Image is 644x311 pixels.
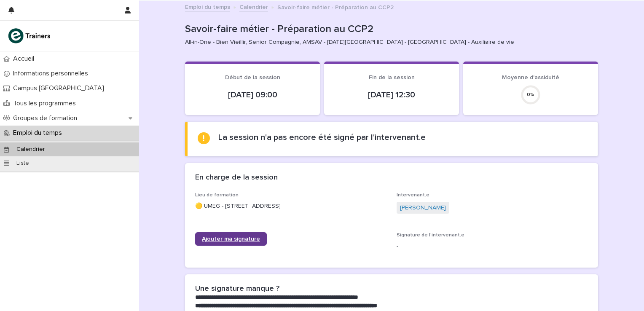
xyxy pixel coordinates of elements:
[10,70,95,78] p: Informations personnelles
[521,92,541,98] div: 0 %
[7,27,53,44] img: K0CqGN7SDeD6s4JG8KQk
[397,233,464,238] span: Signature de l'intervenant.e
[195,284,279,294] h2: Une signature manque ?
[195,193,239,198] span: Lieu de formation
[397,193,429,198] span: Intervenant.e
[195,202,386,211] p: 🟡 UMEG - [STREET_ADDRESS]
[195,173,278,182] h2: En charge de la session
[185,23,595,35] p: Savoir-faire métier - Préparation au CCP2
[185,39,591,46] p: All-in-One - Bien Vieillir, Senior Compagnie, AMSAV - [DATE][GEOGRAPHIC_DATA] - [GEOGRAPHIC_DATA]...
[218,132,426,142] h2: La session n'a pas encore été signé par l'intervenant.e
[334,90,449,100] p: [DATE] 12:30
[185,2,230,11] a: Emploi du temps
[10,146,52,153] p: Calendrier
[369,75,415,80] span: Fin de la session
[10,99,83,107] p: Tous les programmes
[195,232,267,246] a: Ajouter ma signature
[195,90,310,100] p: [DATE] 09:00
[239,2,268,11] a: Calendrier
[10,114,84,122] p: Groupes de formation
[397,242,588,251] p: -
[277,2,394,11] p: Savoir-faire métier - Préparation au CCP2
[10,160,36,167] p: Liste
[225,75,280,80] span: Début de la session
[502,75,559,80] span: Moyenne d'assiduité
[10,55,41,63] p: Accueil
[10,129,69,137] p: Emploi du temps
[202,236,260,242] span: Ajouter ma signature
[400,204,446,212] a: [PERSON_NAME]
[10,84,111,92] p: Campus [GEOGRAPHIC_DATA]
